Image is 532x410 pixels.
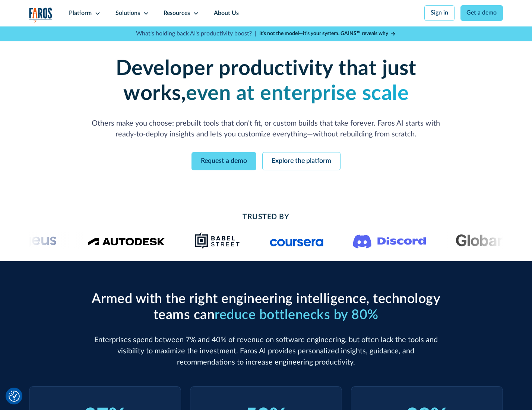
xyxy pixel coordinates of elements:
strong: It’s not the model—it’s your system. GAINS™ reveals why [259,31,388,36]
p: What's holding back AI's productivity boost? | [136,29,256,38]
div: Solutions [115,9,140,18]
img: Logo of the design software company Autodesk. [88,236,165,246]
strong: even at enterprise scale [186,83,409,104]
img: Logo of the communication platform Discord. [353,233,426,249]
div: Platform [69,9,92,18]
a: Get a demo [460,5,503,21]
a: home [29,7,53,23]
h2: Armed with the right engineering intelligence, technology teams can [88,291,444,323]
a: It’s not the model—it’s your system. GAINS™ reveals why [259,30,396,38]
a: Explore the platform [262,152,341,170]
button: Cookie Settings [9,391,20,402]
a: Sign in [424,5,455,21]
span: reduce bottlenecks by 80% [215,308,379,322]
p: Others make you choose: prebuilt tools that don't fit, or custom builds that take forever. Faros ... [88,118,444,141]
h2: Trusted By [88,212,444,223]
img: Logo of the analytics and reporting company Faros. [29,7,53,23]
p: Enterprises spend between 7% and 40% of revenue on software engineering, but often lack the tools... [88,335,444,368]
div: Resources [164,9,190,18]
a: Request a demo [191,152,256,170]
img: Logo of the online learning platform Coursera. [270,235,323,247]
img: Revisit consent button [9,391,20,402]
strong: Developer productivity that just works, [116,58,417,104]
img: Babel Street logo png [194,232,240,250]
